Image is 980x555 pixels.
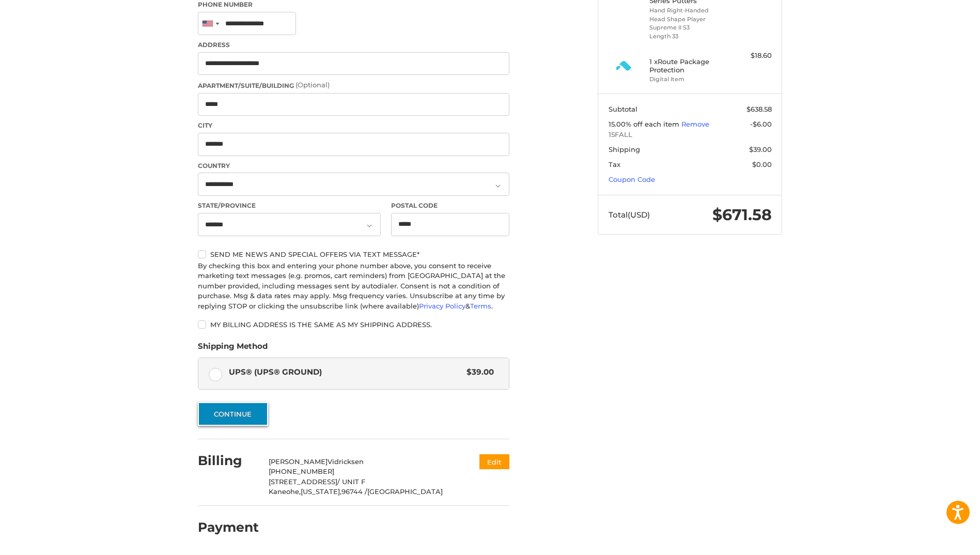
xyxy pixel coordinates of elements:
button: Edit [479,454,509,469]
span: $638.58 [746,105,772,113]
label: Country [198,161,509,171]
span: Shipping [609,145,640,153]
div: $18.60 [731,51,772,61]
label: Send me news and special offers via text message* [198,250,509,258]
h4: 1 x Route Package Protection [649,57,728,74]
span: [PHONE_NUMBER] [269,467,334,475]
li: Length 33 [649,32,728,41]
label: Postal Code [391,201,510,210]
h2: Payment [198,519,259,535]
li: Hand Right-Handed [649,6,728,15]
label: Apartment/Suite/Building [198,80,509,90]
div: By checking this box and entering your phone number above, you consent to receive marketing text ... [198,261,509,312]
span: Total (USD) [609,210,650,220]
span: $39.00 [461,366,494,378]
button: Continue [198,402,268,426]
span: Kaneohe, [269,487,301,496]
span: $0.00 [752,160,772,168]
label: State/Province [198,201,381,210]
span: 96744 / [341,487,367,496]
span: / UNIT F [337,477,365,486]
label: My billing address is the same as my shipping address. [198,320,509,329]
li: Digital Item [649,75,728,84]
div: United States: +1 [198,12,222,35]
small: (Optional) [295,81,330,89]
span: $671.58 [712,205,772,224]
span: -$6.00 [750,120,772,128]
span: [STREET_ADDRESS] [269,477,337,486]
a: Privacy Policy [419,302,465,310]
a: Coupon Code [609,175,655,183]
span: [US_STATE], [301,487,341,496]
span: 15FALL [609,130,772,140]
span: [PERSON_NAME] [269,457,328,466]
span: [GEOGRAPHIC_DATA] [367,487,443,496]
h2: Billing [198,453,258,469]
a: Terms [470,302,491,310]
span: $39.00 [749,145,772,153]
span: Tax [609,160,620,168]
span: Subtotal [609,105,637,113]
span: Vidricksen [328,457,364,466]
span: UPS® (UPS® Ground) [229,366,462,378]
span: 15.00% off each item [609,120,681,128]
label: City [198,121,509,130]
label: Address [198,40,509,50]
legend: Shipping Method [198,341,268,357]
a: Remove [681,120,709,128]
li: Head Shape Player Supreme II S3 [649,15,728,32]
